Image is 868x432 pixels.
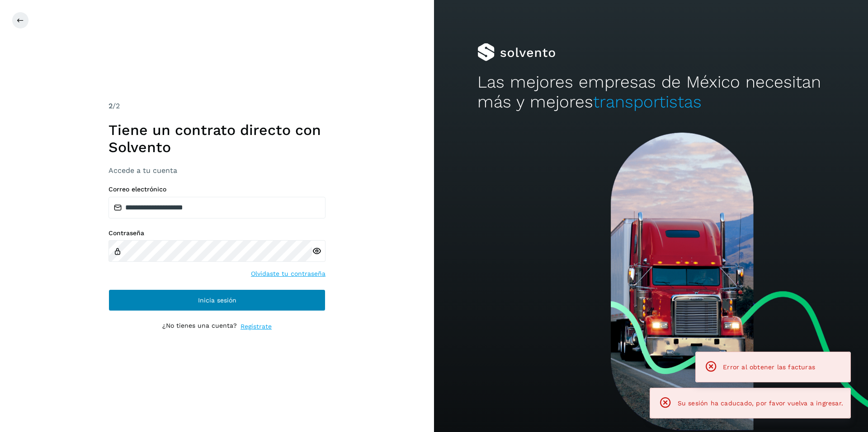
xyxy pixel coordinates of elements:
label: Contraseña [108,229,325,237]
span: 2 [108,102,113,110]
span: Error al obtener las facturas [723,363,815,371]
label: Correo electrónico [108,186,325,193]
p: ¿No tienes una cuenta? [162,322,237,331]
span: transportistas [593,92,702,111]
a: Regístrate [241,322,272,331]
div: /2 [108,101,325,111]
h3: Accede a tu cuenta [108,166,325,175]
h1: Tiene un contrato directo con Solvento [108,121,325,156]
span: Inicia sesión [198,297,236,303]
a: Olvidaste tu contraseña [251,269,325,279]
span: Su sesión ha caducado, por favor vuelva a ingresar. [678,399,843,407]
button: Inicia sesión [108,289,325,311]
h2: Las mejores empresas de México necesitan más y mejores [477,72,825,112]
